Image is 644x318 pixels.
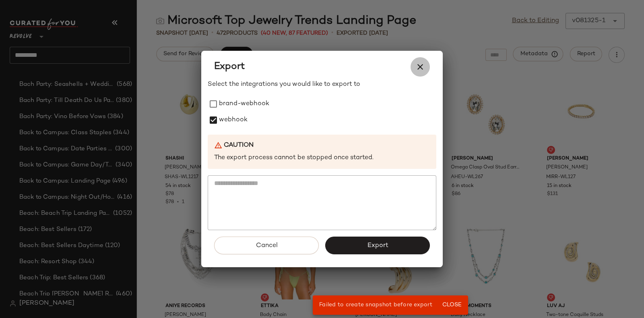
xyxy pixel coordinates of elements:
[214,154,430,163] p: The export process cannot be stopped once started.
[224,141,254,150] b: Caution
[319,302,432,308] span: Failed to create snapshot before export
[367,242,388,249] span: Export
[439,298,465,312] button: Close
[325,237,430,254] button: Export
[214,60,245,73] span: Export
[208,80,436,89] p: Select the integrations you would like to export to
[219,96,269,112] label: brand-webhook
[442,302,462,308] span: Close
[219,112,248,128] label: webhook
[214,237,319,254] button: Cancel
[255,242,277,249] span: Cancel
